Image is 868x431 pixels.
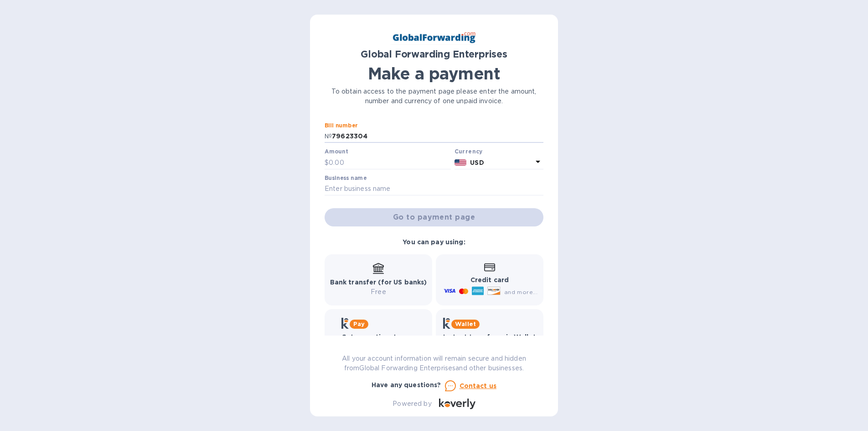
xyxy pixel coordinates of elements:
label: Bill number [325,123,357,128]
p: To obtain access to the payment page please enter the amount, number and currency of one unpaid i... [325,87,543,106]
b: Bank transfer (for US banks) [330,279,427,286]
b: Global Forwarding Enterprises [361,48,507,60]
p: All your account information will remain secure and hidden from Global Forwarding Enterprises and... [325,354,543,373]
b: Wallet [455,321,476,327]
b: USD [470,159,484,166]
input: 0.00 [329,156,451,169]
input: Enter bill number [332,130,543,143]
b: Instant transfers via Wallet [443,333,536,341]
input: Enter business name [325,182,543,196]
p: Free [330,287,427,297]
p: № [325,131,332,141]
h1: Make a payment [325,64,543,83]
label: Business name [325,175,367,181]
p: Powered by [393,399,431,409]
label: Amount [325,149,348,155]
u: Contact us [460,382,497,389]
img: USD [455,159,467,166]
b: Currency [455,148,483,155]
b: Pay [353,321,365,327]
b: Credit card [470,276,509,284]
span: and more... [504,289,537,295]
b: You can pay using: [403,238,465,246]
b: Have any questions? [372,381,441,389]
p: $ [325,158,329,168]
b: Get more time to pay [341,333,416,341]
